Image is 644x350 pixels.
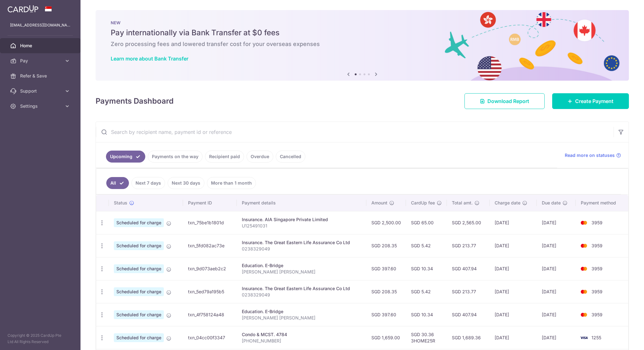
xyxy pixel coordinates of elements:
[205,151,244,163] a: Recipient paid
[447,211,490,234] td: SGD 2,565.00
[242,239,361,246] div: Insurance. The Great Eastern Life Assurance Co Ltd
[537,234,576,257] td: [DATE]
[447,303,490,326] td: SGD 407.94
[495,200,520,206] span: Charge date
[537,303,576,326] td: [DATE]
[490,234,536,257] td: [DATE]
[452,200,473,206] span: Total amt.
[114,241,164,250] span: Scheduled for charge
[148,151,203,163] a: Payments on the way
[490,211,536,234] td: [DATE]
[565,152,615,158] span: Read more on statuses
[114,264,164,273] span: Scheduled for charge
[406,211,447,234] td: SGD 65.00
[490,257,536,280] td: [DATE]
[96,95,174,107] h4: Payments Dashboard
[242,269,361,275] p: [PERSON_NAME] [PERSON_NAME]
[371,200,387,206] span: Amount
[207,177,256,189] a: More than 1 month
[183,234,237,257] td: txn_5fd082ac73e
[406,326,447,349] td: SGD 30.36 3HOME25R
[366,234,406,257] td: SGD 208.35
[591,289,602,294] span: 3959
[242,216,361,223] div: Insurance. AIA Singapore Private Limited
[242,246,361,252] p: 0238329049
[406,257,447,280] td: SGD 10.34
[242,315,361,321] p: [PERSON_NAME] [PERSON_NAME]
[565,152,621,158] a: Read more on statuses
[578,311,590,318] img: Bank Card
[366,280,406,303] td: SGD 208.35
[537,211,576,234] td: [DATE]
[578,265,590,273] img: Bank Card
[591,266,602,271] span: 3959
[183,257,237,280] td: txn_9d073aeb2c2
[490,280,536,303] td: [DATE]
[366,326,406,349] td: SGD 1,659.00
[591,243,602,248] span: 3959
[242,262,361,269] div: Education. E-Bridge
[237,195,366,211] th: Payment details
[183,303,237,326] td: txn_4f758124a48
[366,303,406,326] td: SGD 397.60
[447,280,490,303] td: SGD 213.77
[20,73,62,79] span: Refer & Save
[183,195,237,211] th: Payment ID
[242,308,361,315] div: Education. E-Bridge
[168,177,204,189] a: Next 30 days
[406,234,447,257] td: SGD 5.42
[242,338,361,344] p: [PHONE_NUMBER]
[578,288,590,295] img: Bank Card
[183,211,237,234] td: txn_75be1b1801d
[114,218,164,227] span: Scheduled for charge
[114,333,164,342] span: Scheduled for charge
[366,257,406,280] td: SGD 397.60
[578,242,590,250] img: Bank Card
[576,195,628,211] th: Payment method
[242,331,361,338] div: Condo & MCST. 4784
[447,234,490,257] td: SGD 213.77
[406,280,447,303] td: SGD 5.42
[20,43,62,49] span: Home
[114,310,164,319] span: Scheduled for charge
[406,303,447,326] td: SGD 10.34
[578,219,590,227] img: Bank Card
[537,326,576,349] td: [DATE]
[20,88,62,94] span: Support
[542,200,561,206] span: Due date
[111,28,614,38] h5: Pay internationally via Bank Transfer at $0 fees
[366,211,406,234] td: SGD 2,500.00
[464,93,545,109] a: Download Report
[447,326,490,349] td: SGD 1,689.36
[537,257,576,280] td: [DATE]
[106,151,145,163] a: Upcoming
[487,97,529,105] span: Download Report
[591,220,602,225] span: 3959
[111,55,188,62] a: Learn more about Bank Transfer
[490,303,536,326] td: [DATE]
[242,285,361,292] div: Insurance. The Great Eastern Life Assurance Co Ltd
[10,22,70,28] p: [EMAIL_ADDRESS][DOMAIN_NAME]
[96,122,613,142] input: Search by recipient name, payment id or reference
[111,40,614,48] h6: Zero processing fees and lowered transfer cost for your overseas expenses
[578,334,590,341] img: Bank Card
[552,93,629,109] a: Create Payment
[106,177,129,189] a: All
[276,151,305,163] a: Cancelled
[131,177,165,189] a: Next 7 days
[20,58,62,64] span: Pay
[591,312,602,317] span: 3959
[242,223,361,229] p: U125491031
[575,97,613,105] span: Create Payment
[490,326,536,349] td: [DATE]
[537,280,576,303] td: [DATE]
[591,335,601,340] span: 1255
[242,292,361,298] p: 0238329049
[114,287,164,296] span: Scheduled for charge
[111,20,614,25] p: NEW
[447,257,490,280] td: SGD 407.94
[114,200,127,206] span: Status
[411,200,435,206] span: CardUp fee
[183,280,237,303] td: txn_5ed79a195b5
[183,326,237,349] td: txn_04cc00f3347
